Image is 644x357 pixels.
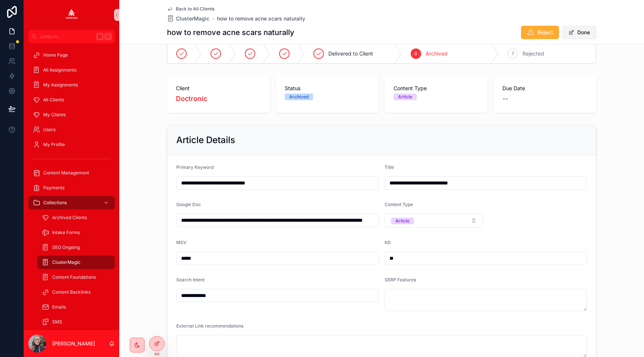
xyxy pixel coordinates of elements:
[52,274,96,280] span: Content Foundations
[398,94,412,100] div: Article
[537,29,553,36] span: Reject
[176,202,201,207] span: Google Doc
[328,50,373,57] span: Delivered to Client
[385,202,413,207] span: Content Type
[28,108,115,121] a: My Clients
[37,271,115,284] a: Content Foundations
[176,134,235,146] h2: Article Details
[285,85,370,92] span: Status
[28,123,115,136] a: Users
[176,277,205,282] span: Search Intent
[176,85,261,92] span: Client
[37,241,115,254] a: SEO Ongoing
[502,94,508,104] span: --
[426,50,448,57] span: Archived
[37,256,115,269] a: ClusterMagic
[43,127,56,133] span: Users
[43,200,67,206] span: Collections
[176,240,187,245] span: MSV
[28,196,115,209] a: Collections
[52,304,66,310] span: Emails
[385,164,394,170] span: Title
[512,51,514,57] span: 7
[37,315,115,329] a: SMS
[289,94,309,100] div: Archived
[217,15,305,22] a: how to remove acne scars naturally
[52,289,91,295] span: Content Backlinks
[176,94,207,104] a: Doctronic
[414,51,417,57] span: 6
[28,63,115,77] a: All Assignments
[167,6,214,12] a: Back to All Clients
[167,27,294,38] h1: how to remove acne scars naturally
[43,67,76,73] span: All Assignments
[40,34,93,40] span: Jump to...
[28,48,115,62] a: Home Page
[28,138,115,151] a: My Profile
[52,230,80,236] span: Intake Forms
[523,50,544,57] span: Rejected
[52,340,95,347] p: [PERSON_NAME]
[37,226,115,239] a: Intake Forms
[37,211,115,224] a: Archived Clients
[52,259,80,265] span: ClusterMagic
[28,93,115,107] a: All Clients
[43,52,68,58] span: Home Page
[43,142,65,148] span: My Profile
[176,15,209,22] span: ClusterMagic
[176,6,214,12] span: Back to All Clients
[28,166,115,180] a: Content Management
[43,97,64,103] span: All Clients
[43,170,89,176] span: Content Management
[385,277,416,282] span: SERP Features
[37,300,115,314] a: Emails
[521,26,559,39] button: Reject
[28,181,115,195] a: Payments
[502,85,587,92] span: Due Date
[176,323,243,329] span: External Link recommendations
[37,285,115,299] a: Content Backlinks
[167,15,209,22] a: ClusterMagic
[66,9,78,21] img: App logo
[395,218,410,224] div: Article
[385,214,483,228] button: Select Button
[52,319,62,325] span: SMS
[43,82,78,88] span: My Assignments
[562,26,596,39] button: Done
[28,30,115,43] button: Jump to...K
[24,43,119,330] div: scrollable content
[176,164,214,170] span: Primary Keyword
[394,85,479,92] span: Content Type
[52,244,80,250] span: SEO Ongoing
[52,215,87,221] span: Archived Clients
[105,34,111,40] span: K
[43,112,66,118] span: My Clients
[385,240,391,245] span: KD
[28,78,115,92] a: My Assignments
[43,185,64,191] span: Payments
